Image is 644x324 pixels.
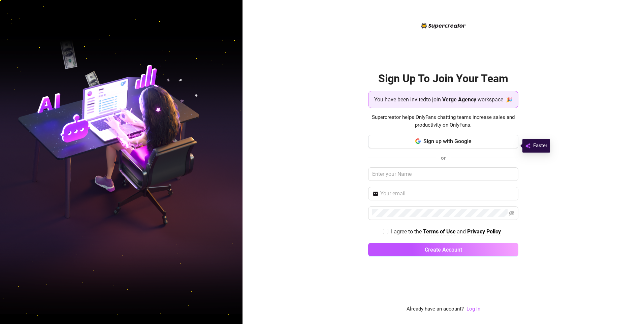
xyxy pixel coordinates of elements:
span: You have been invited to join [374,95,441,104]
a: Log In [466,305,480,313]
a: Privacy Policy [467,228,501,235]
span: eye-invisible [509,210,514,216]
a: Log In [466,306,480,312]
input: Enter your Name [368,167,518,181]
span: Create Account [425,247,462,253]
span: and [457,228,467,235]
button: Create Account [368,243,518,256]
span: or [441,155,446,161]
img: logo-BBDzfeDw.svg [421,23,466,29]
input: Your email [380,190,514,198]
button: Sign up with Google [368,135,518,148]
span: Faster [533,142,547,150]
h2: Sign Up To Join Your Team [368,72,518,86]
span: Sign up with Google [423,138,472,144]
img: svg%3e [525,142,530,150]
span: Supercreator helps OnlyFans chatting teams increase sales and productivity on OnlyFans. [368,114,518,129]
span: I agree to the [391,228,423,235]
span: Already have an account? [407,305,464,313]
span: workspace 🎉 [478,95,513,104]
strong: Terms of Use [423,228,456,235]
a: Terms of Use [423,228,456,235]
strong: Verge Agency [442,96,476,103]
strong: Privacy Policy [467,228,501,235]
